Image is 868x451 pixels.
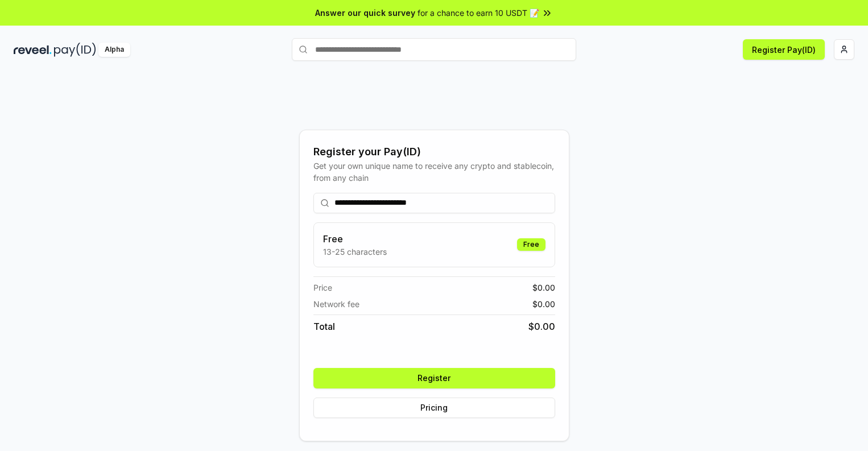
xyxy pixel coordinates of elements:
[313,398,555,418] button: Pricing
[532,298,555,310] span: $ 0.00
[418,7,539,19] span: for a chance to earn 10 USDT 📝
[528,320,555,333] span: $ 0.00
[313,282,332,293] span: Price
[98,43,130,57] div: Alpha
[14,43,52,57] img: reveel_dark
[313,368,555,388] button: Register
[313,298,359,310] span: Network fee
[532,282,555,293] span: $ 0.00
[315,7,415,19] span: Answer our quick survey
[313,160,555,184] div: Get your own unique name to receive any crypto and stablecoin, from any chain
[313,144,555,160] div: Register your Pay(ID)
[743,39,825,60] button: Register Pay(ID)
[323,246,387,258] p: 13-25 characters
[323,232,387,246] h3: Free
[517,238,545,251] div: Free
[313,320,335,333] span: Total
[54,43,96,57] img: pay_id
